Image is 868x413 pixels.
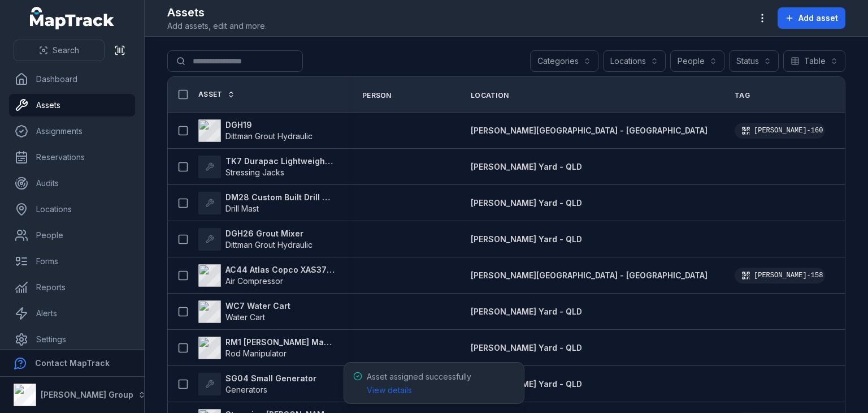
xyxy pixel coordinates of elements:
[471,197,582,209] a: [PERSON_NAME] Yard - QLD
[471,378,582,390] a: [PERSON_NAME] Yard - QLD
[729,50,779,72] button: Status
[735,268,825,283] div: [PERSON_NAME]-158
[735,123,825,139] div: [PERSON_NAME]-160
[783,50,845,72] button: Table
[670,50,724,72] button: People
[9,276,135,299] a: Reports
[225,131,313,141] span: Dittman Grout Hydraulic
[198,119,313,142] a: DGH19Dittman Grout Hydraulic
[167,20,267,32] span: Add assets, edit and more.
[9,172,135,195] a: Audits
[9,120,135,143] a: Assignments
[198,90,235,99] a: Asset
[198,300,290,323] a: WC7 Water CartWater Cart
[9,146,135,169] a: Reservations
[225,337,335,348] strong: RM1 [PERSON_NAME] Manipulator
[471,270,708,281] a: [PERSON_NAME][GEOGRAPHIC_DATA] - [GEOGRAPHIC_DATA]
[471,306,582,317] a: [PERSON_NAME] Yard - QLD
[225,276,283,286] span: Air Compressor
[198,337,335,359] a: RM1 [PERSON_NAME] ManipulatorRod Manipulator
[30,7,115,29] a: MapTrack
[225,204,259,213] span: Drill Mast
[471,234,582,245] a: [PERSON_NAME] Yard - QLD
[198,192,335,214] a: DM28 Custom Built Drill MastDrill Mast
[14,40,105,61] button: Search
[798,12,838,24] span: Add asset
[471,125,708,136] a: [PERSON_NAME][GEOGRAPHIC_DATA] - [GEOGRAPHIC_DATA]
[9,302,135,325] a: Alerts
[9,328,135,351] a: Settings
[225,385,267,394] span: Generators
[9,224,135,247] a: People
[471,307,582,316] span: [PERSON_NAME] Yard - QLD
[367,385,412,396] a: View details
[9,94,135,117] a: Assets
[198,228,313,251] a: DGH26 Grout MixerDittman Grout Hydraulic
[225,167,284,177] span: Stressing Jacks
[198,264,335,287] a: AC44 Atlas Copco XAS375TAAir Compressor
[225,119,313,131] strong: DGH19
[167,5,267,20] h2: Assets
[225,156,335,167] strong: TK7 Durapac Lightweight 100T
[198,90,223,99] span: Asset
[41,390,133,399] strong: [PERSON_NAME] Group
[225,264,335,276] strong: AC44 Atlas Copco XAS375TA
[471,379,582,389] span: [PERSON_NAME] Yard - QLD
[778,7,845,29] button: Add asset
[530,50,598,72] button: Categories
[603,50,666,72] button: Locations
[735,91,750,100] span: Tag
[225,373,316,384] strong: SG04 Small Generator
[471,161,582,173] a: [PERSON_NAME] Yard - QLD
[9,68,135,91] a: Dashboard
[225,349,287,358] span: Rod Manipulator
[53,45,79,56] span: Search
[9,250,135,273] a: Forms
[9,198,135,221] a: Locations
[225,312,265,322] span: Water Cart
[471,198,582,208] span: [PERSON_NAME] Yard - QLD
[471,91,509,100] span: Location
[471,270,708,280] span: [PERSON_NAME][GEOGRAPHIC_DATA] - [GEOGRAPHIC_DATA]
[362,91,392,100] span: Person
[198,156,335,178] a: TK7 Durapac Lightweight 100TStressing Jacks
[471,342,582,354] a: [PERSON_NAME] Yard - QLD
[225,300,290,312] strong: WC7 Water Cart
[225,228,313,239] strong: DGH26 Grout Mixer
[471,162,582,171] span: [PERSON_NAME] Yard - QLD
[471,126,708,135] span: [PERSON_NAME][GEOGRAPHIC_DATA] - [GEOGRAPHIC_DATA]
[471,343,582,352] span: [PERSON_NAME] Yard - QLD
[198,373,316,395] a: SG04 Small GeneratorGenerators
[367,372,471,395] span: Asset assigned successfully
[471,234,582,244] span: [PERSON_NAME] Yard - QLD
[225,240,313,249] span: Dittman Grout Hydraulic
[35,358,110,368] strong: Contact MapTrack
[225,192,335,203] strong: DM28 Custom Built Drill Mast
